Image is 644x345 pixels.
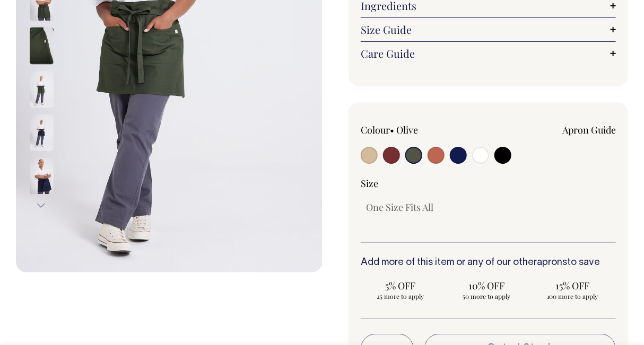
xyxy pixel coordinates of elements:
a: aprons [537,258,567,267]
img: olive [30,28,54,65]
input: One Size Fits All [361,198,439,217]
a: Care Guide [361,47,616,60]
input: 15% OFF 100 more to apply [533,276,613,304]
span: 25 more to apply [366,292,435,300]
label: Olive [396,123,418,136]
div: Size [361,177,616,190]
img: olive [30,71,54,108]
img: dark-navy [30,114,54,152]
span: 100 more to apply [538,292,607,300]
span: • [390,123,394,136]
input: 5% OFF 25 more to apply [361,276,440,304]
button: Next [33,194,49,218]
img: dark-navy [30,158,54,195]
input: 10% OFF 50 more to apply [447,276,526,304]
span: 15% OFF [538,279,607,292]
span: 5% OFF [366,279,435,292]
h6: Add more of this item or any of our other to save [361,258,616,268]
span: One Size Fits All [366,201,433,214]
div: Colour [361,123,463,136]
span: 10% OFF [452,279,521,292]
a: Size Guide [361,23,616,36]
a: Apron Guide [562,123,616,136]
span: 50 more to apply [452,292,521,300]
